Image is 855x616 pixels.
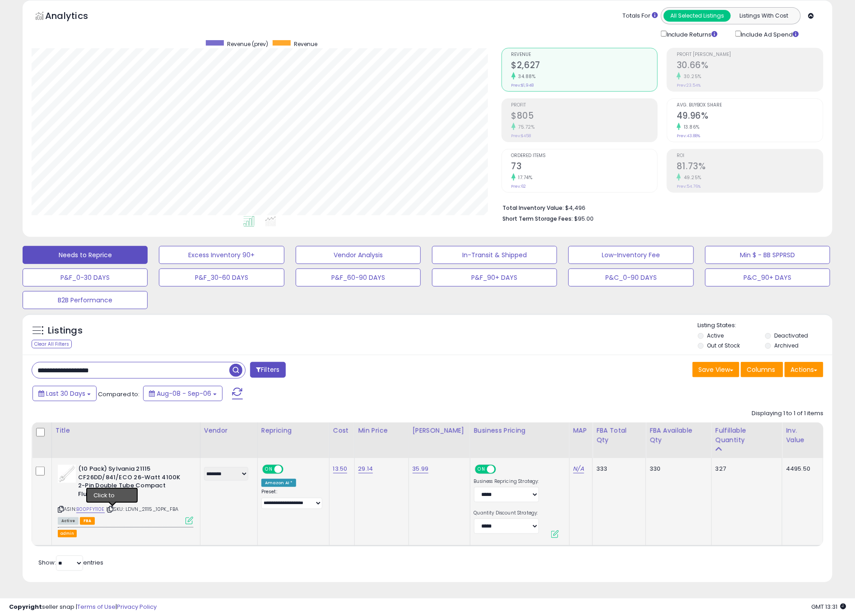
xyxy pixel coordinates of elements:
[58,530,77,537] button: admin
[752,409,823,418] div: Displaying 1 to 1 of 1 items
[494,466,509,473] span: OFF
[296,269,421,287] button: P&F_60-90 DAYS
[573,464,584,473] a: N/A
[747,365,775,374] span: Columns
[294,40,317,48] span: Revenue
[677,83,701,88] small: Prev: 23.54%
[78,465,188,500] b: (10 Pack) Sylvania 21115 CF26DD/841/ECO 26-Watt 4100K 2-Pin Double Tube Compact Fluorescent Lamp
[296,246,421,264] button: Vendor Analysis
[654,29,729,39] div: Include Returns
[716,465,776,473] div: 327
[516,73,536,80] small: 34.88%
[413,426,466,435] div: [PERSON_NAME]
[730,10,798,22] button: Listings With Cost
[729,29,813,39] div: Include Ad Spend
[677,153,823,158] span: ROI
[568,269,693,287] button: P&C_0-90 DAYS
[677,133,700,139] small: Prev: 43.88%
[677,103,823,108] span: Avg. Buybox Share
[681,174,702,181] small: 49.25%
[56,426,196,435] div: Title
[117,602,157,611] a: Privacy Policy
[511,103,658,108] span: Profit
[58,465,193,523] div: ASIN:
[432,269,557,287] button: P&F_90+ DAYS
[106,505,178,513] span: | SKU: LDVN_21115_10PK_FBA
[23,291,148,309] button: B2B Performance
[143,386,223,401] button: Aug-08 - Sep-06
[33,386,97,401] button: Last 30 Days
[774,342,799,349] label: Archived
[98,390,139,398] span: Compared to:
[261,479,297,487] div: Amazon AI *
[568,246,693,264] button: Low-Inventory Fee
[333,426,351,435] div: Cost
[48,324,83,337] h5: Listings
[511,52,658,57] span: Revenue
[358,464,373,473] a: 29.14
[511,83,534,88] small: Prev: $1,948
[23,246,148,264] button: Needs to Reprice
[38,558,103,567] span: Show: entries
[786,465,816,473] div: 4495.50
[474,478,539,485] label: Business Repricing Strategy:
[159,246,284,264] button: Excess Inventory 90+
[698,321,832,330] p: Listing States:
[358,426,405,435] div: Min Price
[511,161,658,173] h2: 73
[650,465,705,473] div: 330
[677,60,823,72] h2: 30.66%
[741,362,783,377] button: Columns
[77,602,116,611] a: Terms of Use
[23,269,148,287] button: P&F_0-30 DAYS
[261,489,322,509] div: Preset:
[159,269,284,287] button: P&F_30-60 DAYS
[200,422,257,458] th: CSV column name: cust_attr_1_Vendor
[503,215,573,222] b: Short Term Storage Fees:
[516,124,535,130] small: 75.72%
[511,153,658,158] span: Ordered Items
[511,60,658,72] h2: $2,627
[474,426,566,435] div: Business Pricing
[474,510,539,516] label: Quantity Discount Strategy:
[204,426,254,435] div: Vendor
[227,40,268,48] span: Revenue (prev)
[596,426,642,445] div: FBA Total Qty
[516,174,533,181] small: 17.74%
[786,426,819,445] div: Inv. value
[707,342,740,349] label: Out of Stock
[774,332,808,339] label: Deactivated
[413,464,429,473] a: 35.99
[681,124,700,130] small: 13.86%
[677,184,701,189] small: Prev: 54.76%
[705,269,830,287] button: P&C_90+ DAYS
[58,517,79,525] span: All listings currently available for purchase on Amazon
[9,603,157,611] div: seller snap | |
[157,389,211,398] span: Aug-08 - Sep-06
[811,602,846,611] span: 2025-10-7 13:31 GMT
[677,111,823,123] h2: 49.96%
[623,12,658,20] div: Totals For
[46,389,85,398] span: Last 30 Days
[716,426,779,445] div: Fulfillable Quantity
[511,111,658,123] h2: $805
[664,10,731,22] button: All Selected Listings
[45,9,106,24] h5: Analytics
[575,214,594,223] span: $95.00
[76,505,105,513] a: B00PFY110E
[503,204,564,212] b: Total Inventory Value:
[511,133,531,139] small: Prev: $458
[282,466,297,473] span: OFF
[58,465,76,483] img: 31jT6SFY5lL._SL40_.jpg
[261,426,325,435] div: Repricing
[333,464,348,473] a: 13.50
[432,246,557,264] button: In-Transit & Shipped
[677,52,823,57] span: Profit [PERSON_NAME]
[476,466,487,473] span: ON
[681,73,702,80] small: 30.25%
[705,246,830,264] button: Min $ - BB SPPRSD
[677,161,823,173] h2: 81.73%
[650,426,708,445] div: FBA Available Qty
[503,202,817,213] li: $4,496
[511,184,526,189] small: Prev: 62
